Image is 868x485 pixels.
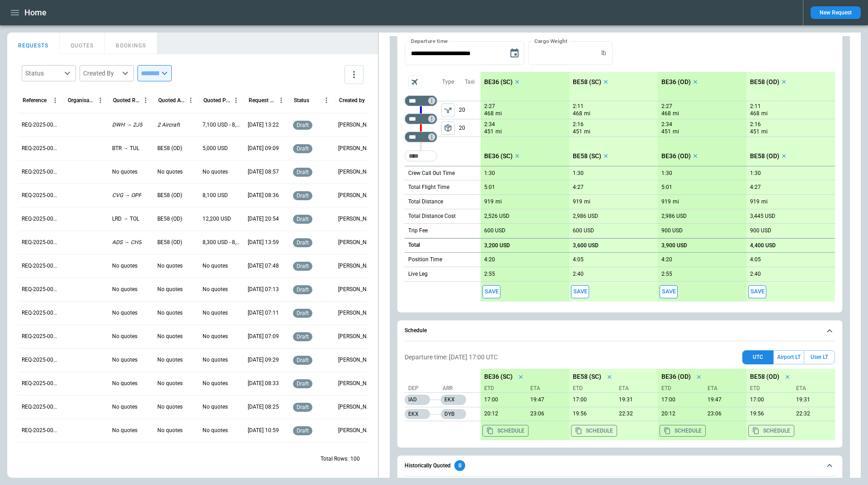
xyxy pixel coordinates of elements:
p: 09/29/2025 [793,410,835,417]
button: BOOKINGS [105,33,157,54]
p: No quotes [112,403,137,411]
p: 09/29/2025 [793,396,835,403]
p: Total Distance [408,198,443,206]
span: draft [295,193,311,199]
div: scrollable content [481,72,835,301]
p: Trip Fee [408,227,428,235]
span: draft [295,169,311,175]
p: 09/29/2025 [615,396,658,403]
p: 5:01 [484,184,495,191]
span: Type of sector [441,104,455,117]
p: Departure time: [DATE] 17:00 UTC [405,353,498,361]
span: Type of sector [441,121,455,135]
p: EKX [405,409,430,419]
p: No quotes [157,168,183,176]
p: 468 [661,110,671,118]
p: 09/25/2025 20:54 [248,215,279,223]
p: 09/29/2025 [481,396,523,403]
button: REQUESTS [7,33,60,54]
p: mi [584,198,590,206]
p: REQ-2025-000311 [22,215,60,223]
p: 2,986 USD [661,213,687,220]
p: BE36 (SC) [484,373,513,381]
p: REQ-2025-000307 [22,309,60,317]
button: left aligned [441,121,455,135]
p: 919 [484,198,494,205]
p: No quotes [203,309,228,317]
p: Taxi [465,78,475,86]
p: 3,445 USD [750,213,775,220]
p: 09/29/2025 [615,410,658,417]
p: Cady Howell [338,333,376,340]
div: Quoted Aircraft [158,97,185,104]
p: 4:20 [484,256,495,263]
p: ETD [661,385,700,392]
p: Position Time [408,256,442,264]
p: lb [601,49,606,57]
p: 09/26/2025 08:36 [248,192,279,199]
button: more [344,65,363,84]
p: 1:30 [661,170,672,177]
div: Too short [405,132,437,142]
button: Quoted Aircraft column menu [185,94,197,106]
p: No quotes [157,333,183,340]
button: Reference column menu [49,94,61,106]
p: 2:40 [750,271,761,278]
p: LRD → TOL [112,215,139,223]
p: 451 [661,128,671,136]
p: 2:55 [484,271,495,278]
p: 2:27 [484,103,495,110]
p: 4:20 [661,256,672,263]
p: BE36 (OD) [661,78,691,86]
button: Schedule [405,320,835,341]
p: BE58 (SC) [573,373,601,381]
p: 919 [661,198,671,205]
p: 09/25/2025 13:59 [248,239,279,246]
p: ADS → CHS [112,239,142,246]
p: mi [584,128,590,136]
p: 919 [750,198,759,205]
button: Save [748,285,766,298]
div: Quoted Route [113,97,140,104]
span: package_2 [443,123,453,132]
p: 09/29/2025 [569,410,612,417]
button: Choose date, selected date is Sep 29, 2025 [505,44,524,62]
p: 09/29/2025 [704,410,746,417]
p: 2:55 [661,271,672,278]
p: Total Rows: [321,455,349,463]
p: Cady Howell [338,262,376,270]
p: Total Flight Time [408,184,449,191]
span: draft [295,240,311,246]
p: BE36 (OD) [661,373,691,381]
div: Organisation [68,97,94,104]
p: 3,900 USD [661,242,687,249]
p: 2:11 [573,103,584,110]
p: ETD [484,385,523,392]
p: Live Leg [408,270,428,278]
p: REQ-2025-000303 [22,403,60,411]
p: REQ-2025-000309 [22,262,60,270]
p: No quotes [157,356,183,364]
p: No quotes [112,286,137,293]
button: Status column menu [321,94,332,106]
p: No quotes [203,262,228,270]
div: Schedule [405,347,835,444]
p: CVG → OPF [112,192,142,199]
span: Save this aircraft quote and copy details to clipboard [571,285,589,298]
p: 09/25/2025 07:13 [248,286,279,293]
p: 09/29/2025 [746,410,789,417]
p: 468 [750,110,759,118]
p: Type [442,78,454,86]
p: Cady Howell [338,309,376,317]
button: Created by column menu [366,94,377,106]
p: 09/25/2025 07:11 [248,309,279,317]
p: 2:11 [750,103,761,110]
p: EKX [441,395,466,405]
p: No quotes [157,427,183,434]
p: 7,100 USD - 8,100 USD [203,121,241,129]
p: REQ-2025-000314 [22,145,60,152]
button: Request Created At (UTC-05:00) column menu [275,94,287,106]
h1: Home [24,7,47,18]
p: BE58 (OD) [750,152,779,160]
p: 12,200 USD [203,215,231,223]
